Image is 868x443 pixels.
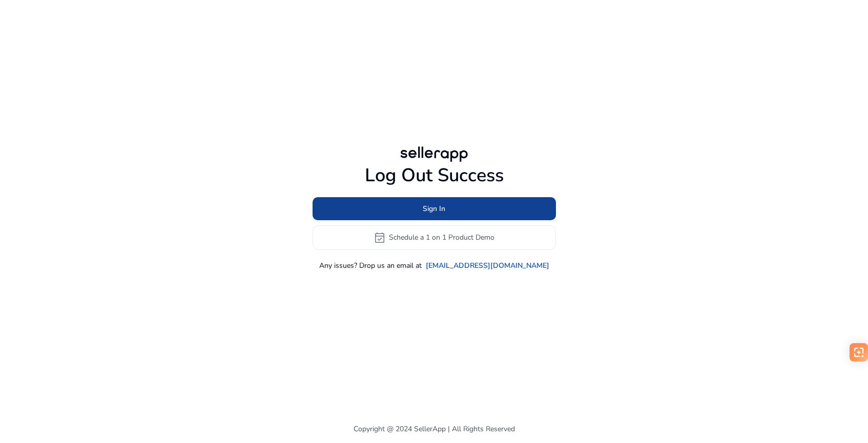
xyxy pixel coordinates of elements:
[423,203,445,214] span: Sign In
[313,197,556,220] button: Sign In
[313,225,556,250] button: event_availableSchedule a 1 on 1 Product Demo
[319,260,422,271] p: Any issues? Drop us an email at
[313,164,556,186] h1: Log Out Success
[426,260,549,271] a: [EMAIL_ADDRESS][DOMAIN_NAME]
[374,231,386,244] span: event_available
